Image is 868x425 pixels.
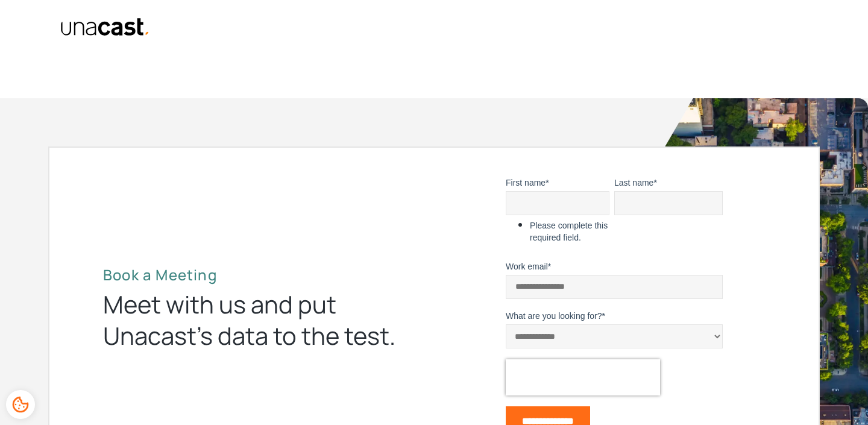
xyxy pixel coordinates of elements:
div: Cookie Preferences [6,390,35,419]
a: home [54,17,150,37]
img: Unacast text logo [60,17,150,37]
span: Work email [506,262,548,271]
span: Last name [614,178,653,187]
iframe: reCAPTCHA [506,359,660,395]
span: First name [506,178,546,187]
div: Meet with us and put Unacast’s data to the test. [103,289,417,351]
span: What are you looking for? [506,311,602,321]
label: Please complete this required field. [530,219,614,244]
h2: Book a Meeting [103,266,417,284]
